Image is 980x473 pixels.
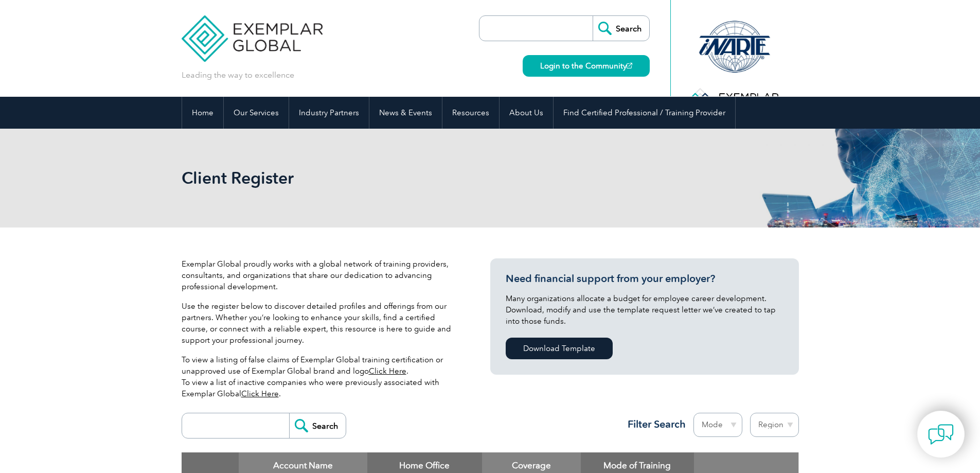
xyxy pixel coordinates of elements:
img: open_square.png [627,63,632,68]
p: Use the register below to discover detailed profiles and offerings from our partners. Whether you... [182,301,459,346]
h3: Need financial support from your employer? [506,272,783,285]
a: About Us [500,97,553,129]
p: To view a listing of false claims of Exemplar Global training certification or unapproved use of ... [182,354,459,399]
p: Exemplar Global proudly works with a global network of training providers, consultants, and organ... [182,258,459,292]
input: Search [593,16,649,41]
p: Many organizations allocate a budget for employee career development. Download, modify and use th... [506,293,783,327]
h2: Client Register [182,170,614,186]
a: Resources [442,97,499,129]
a: Industry Partners [289,97,369,129]
a: Our Services [224,97,289,129]
a: Download Template [506,338,613,359]
a: Find Certified Professional / Training Provider [554,97,735,129]
a: News & Events [369,97,442,129]
img: contact-chat.png [928,422,954,447]
a: Login to the Community [523,55,650,77]
h3: Filter Search [621,418,686,431]
a: Click Here [369,366,406,376]
a: Click Here [241,389,279,398]
a: Home [182,97,223,129]
p: Leading the way to excellence [182,69,294,81]
input: Search [289,413,346,438]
